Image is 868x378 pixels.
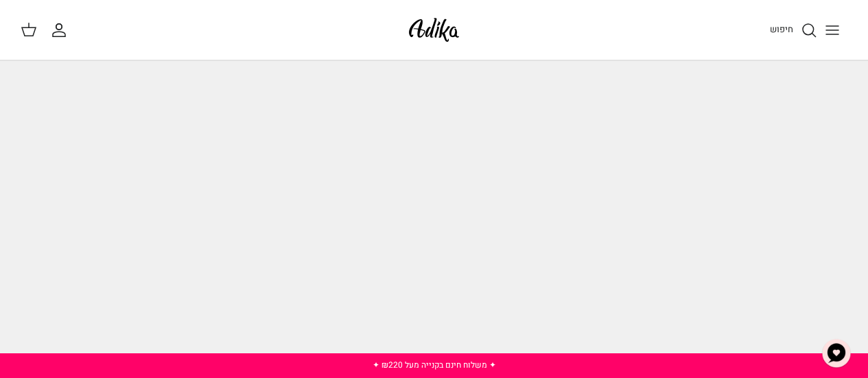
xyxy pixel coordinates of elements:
[816,333,857,374] button: צ'אט
[51,22,73,38] a: החשבון שלי
[373,359,496,371] a: ✦ משלוח חינם בקנייה מעל ₪220 ✦
[770,22,817,38] a: חיפוש
[770,23,793,36] span: חיפוש
[405,14,463,46] img: Adika IL
[817,15,847,45] button: Toggle menu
